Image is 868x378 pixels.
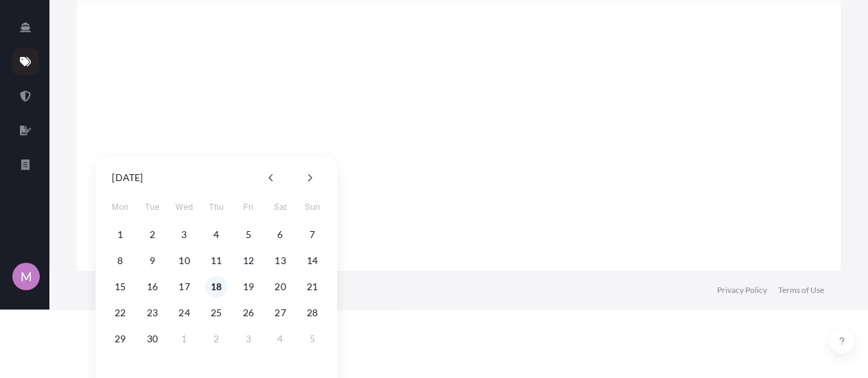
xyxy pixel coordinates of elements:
[109,276,131,298] button: 15
[141,302,163,324] button: 23
[141,276,163,298] button: 16
[300,193,325,221] span: Sunday
[108,193,132,221] span: Monday
[301,328,323,350] button: 5
[141,328,163,350] button: 30
[236,193,261,221] span: Friday
[109,224,131,246] button: 1
[237,302,259,324] button: 26
[270,328,292,350] button: 4
[270,250,292,272] button: 13
[301,302,323,324] button: 28
[112,169,143,186] div: [DATE]
[205,276,227,298] button: 18
[174,328,196,350] button: 1
[237,224,259,246] button: 5
[301,276,323,298] button: 21
[174,302,196,324] button: 24
[301,224,323,246] button: 7
[237,276,259,298] button: 19
[268,193,293,221] span: Saturday
[172,193,197,221] span: Wednesday
[205,328,227,350] button: 2
[205,224,227,246] button: 4
[205,302,227,324] button: 25
[237,250,259,272] button: 12
[205,250,227,272] button: 11
[270,224,292,246] button: 6
[109,250,131,272] button: 8
[237,328,259,350] button: 3
[778,285,824,296] a: Terms of Use
[174,224,196,246] button: 3
[141,224,163,246] button: 2
[204,193,228,221] span: Thursday
[109,328,131,350] button: 29
[174,276,196,298] button: 17
[717,285,767,296] a: Privacy Policy
[174,250,196,272] button: 10
[301,250,323,272] button: 14
[21,270,32,283] span: M
[270,276,292,298] button: 20
[270,302,292,324] button: 27
[109,302,131,324] button: 22
[140,193,165,221] span: Tuesday
[141,250,163,272] button: 9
